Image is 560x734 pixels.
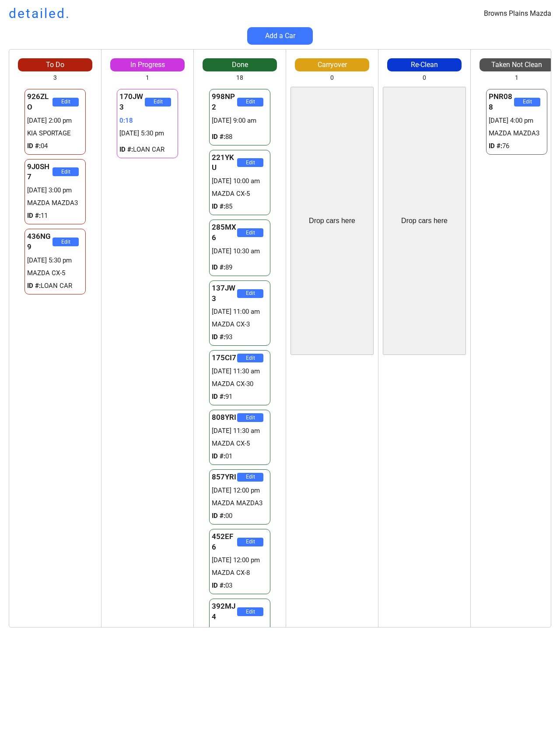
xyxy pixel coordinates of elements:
div: Drop cars here [309,216,355,226]
div: 175CI7 [212,353,237,363]
div: [DATE] 12:00 pm [212,486,268,495]
div: [DATE] 10:00 am [212,177,268,186]
div: 76 [489,142,545,151]
h1: detailed. [9,4,70,23]
strong: ID #: [212,582,225,589]
div: 1 [146,74,149,82]
div: 91 [212,392,268,401]
button: Edit [237,98,263,106]
div: MAZDA CX-30 [212,379,268,389]
div: 221YKU [212,152,237,174]
div: 137JW3 [212,283,237,304]
div: 926ZLO [27,92,52,113]
div: 00 [212,511,268,521]
div: [DATE] 12:30 pm [212,626,268,635]
button: Edit [52,238,79,246]
div: MAZDA CX-5 [212,189,268,199]
button: Edit [52,167,79,176]
div: 1 [515,74,518,82]
div: In Progress [110,60,185,70]
div: 436NG9 [27,231,52,252]
div: 998NP2 [212,92,237,113]
strong: ID #: [119,145,133,153]
div: 0:18 [119,116,175,125]
div: [DATE] 5:30 pm [27,256,83,265]
div: 11 [27,211,83,220]
div: MAZDA CX-8 [212,568,268,578]
div: 808YRI [212,412,237,423]
button: Edit [237,354,263,362]
strong: ID #: [212,202,225,210]
div: Browns Plains Mazda [484,9,551,18]
button: Edit [237,158,263,167]
div: [DATE] 9:00 am [212,116,268,125]
div: [DATE] 4:00 pm [489,116,545,125]
button: Edit [237,228,263,237]
button: Edit [52,98,79,106]
div: [DATE] 2:00 pm [27,116,83,125]
div: 3 [53,74,57,82]
strong: ID #: [489,142,502,150]
div: MAZDA CX-3 [212,320,268,329]
div: MAZDA MAZDA3 [489,129,545,138]
div: MAZDA CX-5 [27,269,83,278]
div: Re-Clean [387,60,462,70]
button: Edit [237,289,263,298]
strong: ID #: [27,142,41,150]
div: Drop cars here [401,216,448,226]
button: Edit [237,538,263,546]
div: PNR088 [489,92,514,113]
div: 857YRI [212,472,237,482]
button: Edit [514,98,540,106]
div: 392MJ4 [212,601,237,622]
button: Edit [237,413,263,422]
div: 285MX6 [212,222,237,243]
div: MAZDA CX-5 [212,439,268,448]
div: 452EF6 [212,532,237,553]
div: 88 [212,132,268,142]
div: 0 [330,74,334,82]
div: [DATE] 3:00 pm [27,186,83,195]
div: [DATE] 10:30 am [212,247,268,256]
div: [DATE] 11:30 am [212,426,268,436]
div: [DATE] 5:30 pm [119,129,175,138]
div: 0 [423,74,426,82]
div: [DATE] 11:00 am [212,307,268,316]
strong: ID #: [212,133,225,141]
div: 01 [212,452,268,461]
strong: ID #: [212,512,225,520]
div: To Do [18,60,92,70]
div: KIA SPORTAGE [27,129,83,138]
button: Edit [237,607,263,616]
div: LOAN CAR [27,281,83,291]
div: [DATE] 12:00 pm [212,556,268,565]
div: LOAN CAR [119,145,175,154]
div: 04 [27,142,83,151]
div: 93 [212,333,268,342]
button: Add a Car [247,27,313,45]
div: 85 [212,202,268,211]
div: 9J0SH7 [27,162,52,183]
div: Taken Not Clean [479,60,554,70]
strong: ID #: [27,282,41,290]
strong: ID #: [212,263,225,271]
div: MAZDA MAZDA3 [27,199,83,208]
div: 170JW3 [119,92,145,113]
strong: ID #: [27,212,41,220]
div: MAZDA MAZDA3 [212,499,268,508]
strong: ID #: [212,393,225,401]
div: Done [203,60,277,70]
strong: ID #: [212,452,225,460]
button: Edit [145,98,171,106]
div: 89 [212,263,268,272]
button: Edit [237,473,263,482]
strong: ID #: [212,333,225,341]
div: [DATE] 11:30 am [212,367,268,376]
div: 18 [236,74,243,82]
div: 03 [212,581,268,590]
div: Carryover [295,60,369,70]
